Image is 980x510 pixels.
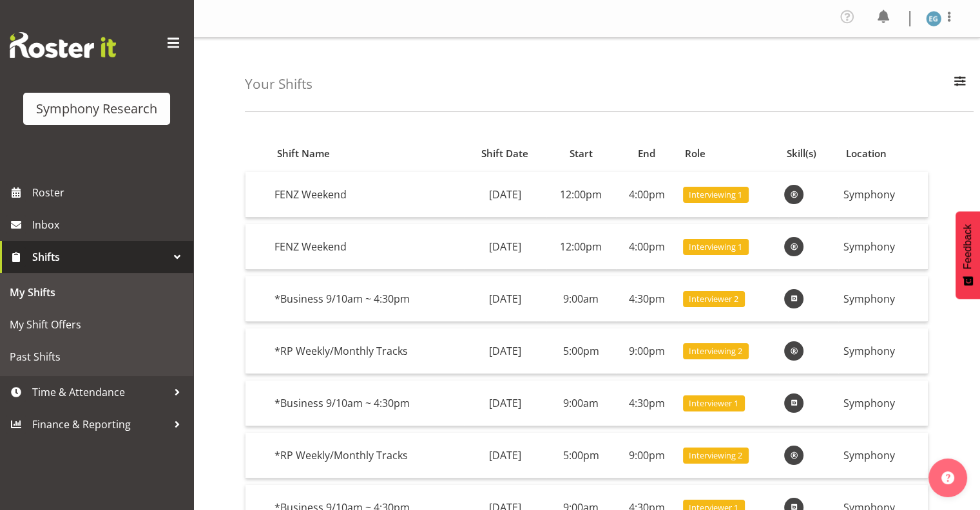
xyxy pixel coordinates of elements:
[689,449,742,462] span: Interviewing 2
[838,172,928,218] td: Symphony
[689,241,742,253] span: Interviewing 1
[926,11,941,26] img: evelyn-gray1866.jpg
[3,308,190,341] a: My Shift Offers
[269,381,464,426] td: *Business 9/10am ~ 4:30pm
[32,415,168,434] span: Finance & Reporting
[10,347,184,366] span: Past Shifts
[3,341,190,373] a: Past Shifts
[689,397,738,410] span: Interviewer 1
[553,146,608,161] div: Start
[3,276,190,308] a: My Shifts
[616,328,678,374] td: 9:00pm
[10,283,184,302] span: My Shifts
[269,224,464,270] td: FENZ Weekend
[946,70,974,99] button: Filter Employees
[546,276,616,322] td: 9:00am
[464,276,546,322] td: [DATE]
[471,146,539,161] div: Shift Date
[838,276,928,322] td: Symphony
[838,381,928,426] td: Symphony
[546,433,616,478] td: 5:00pm
[464,381,546,426] td: [DATE]
[616,224,678,270] td: 4:00pm
[962,224,974,269] span: Feedback
[269,276,464,322] td: *Business 9/10am ~ 4:30pm
[464,328,546,374] td: [DATE]
[546,328,616,374] td: 5:00pm
[32,215,187,234] span: Inbox
[36,99,157,118] div: Symphony Research
[546,172,616,218] td: 12:00pm
[464,172,546,218] td: [DATE]
[689,345,742,357] span: Interviewing 2
[546,224,616,270] td: 12:00pm
[685,146,772,161] div: Role
[787,146,831,161] div: Skill(s)
[269,172,464,218] td: FENZ Weekend
[32,382,168,402] span: Time & Attendance
[689,293,738,305] span: Interviewer 2
[269,328,464,374] td: *RP Weekly/Monthly Tracks
[623,146,670,161] div: End
[838,328,928,374] td: Symphony
[846,146,921,161] div: Location
[464,433,546,478] td: [DATE]
[10,32,116,58] img: Rosterit website logo
[956,211,980,299] button: Feedback - Show survey
[838,224,928,270] td: Symphony
[616,172,678,218] td: 4:00pm
[838,433,928,478] td: Symphony
[689,189,742,201] span: Interviewing 1
[546,381,616,426] td: 9:00am
[32,183,187,202] span: Roster
[269,433,464,478] td: *RP Weekly/Monthly Tracks
[245,77,312,91] h4: Your Shifts
[464,224,546,270] td: [DATE]
[616,433,678,478] td: 9:00pm
[32,247,168,267] span: Shifts
[616,381,678,426] td: 4:30pm
[941,471,954,484] img: help-xxl-2.png
[277,146,457,161] div: Shift Name
[616,276,678,322] td: 4:30pm
[10,315,184,334] span: My Shift Offers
